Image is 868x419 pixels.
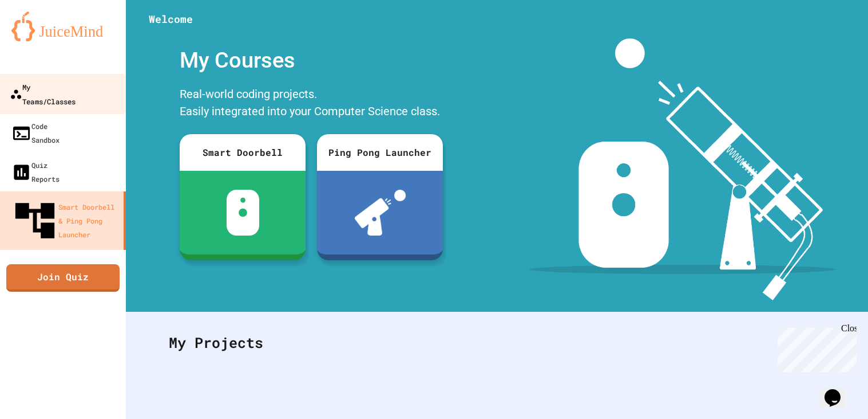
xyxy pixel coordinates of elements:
iframe: chat widget [820,373,857,408]
div: Chat with us now!Close [5,5,79,73]
div: My Courses [174,38,449,83]
img: sdb-white.svg [227,190,259,236]
div: Code Sandbox [11,119,60,147]
div: Ping Pong Launcher [317,134,443,171]
img: banner-image-my-projects.png [529,38,836,300]
div: Smart Doorbell [180,134,306,171]
div: Quiz Reports [11,158,60,186]
div: Smart Doorbell & Ping Pong Launcher [11,197,119,244]
img: logo-orange.svg [11,11,114,41]
iframe: chat widget [773,323,857,372]
div: My Projects [157,320,837,365]
div: Real-world coding projects. Easily integrated into your Computer Science class. [174,83,449,126]
a: Join Quiz [6,264,120,292]
div: My Teams/Classes [10,80,76,108]
img: ppl-with-ball.png [355,190,406,236]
